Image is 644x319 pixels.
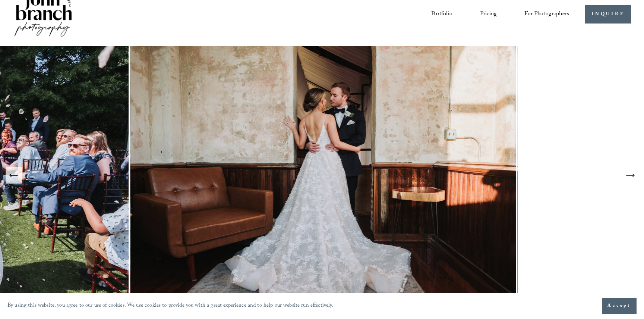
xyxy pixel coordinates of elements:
[622,167,638,184] button: Next Slide
[602,298,637,314] button: Accept
[480,8,497,21] a: Pricing
[431,8,452,21] a: Portfolio
[524,9,569,20] span: For Photographers
[7,301,334,312] p: By using this website, you agree to our use of cookies. We use cookies to provide you with a grea...
[524,8,569,21] a: folder dropdown
[607,302,631,310] span: Accept
[6,167,22,184] button: Previous Slide
[130,46,518,305] img: Raleigh Wedding Photographer
[585,5,631,24] a: INQUIRE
